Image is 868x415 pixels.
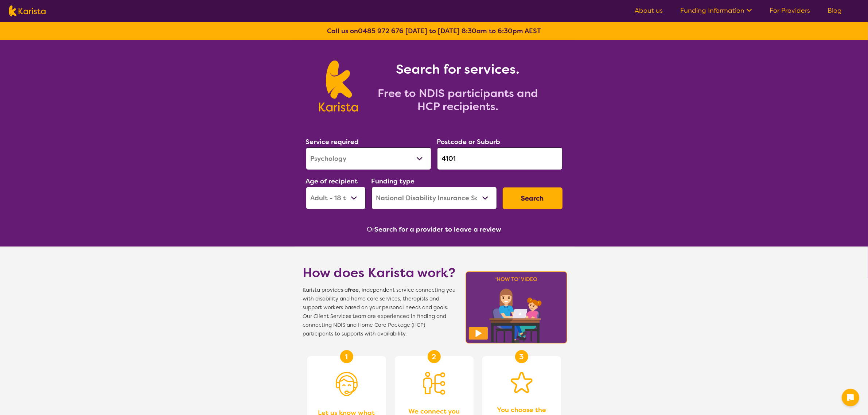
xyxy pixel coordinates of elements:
[828,6,842,15] a: Blog
[503,187,563,209] button: Search
[428,350,441,363] div: 2
[348,287,359,294] b: free
[303,264,456,282] h1: How does Karista work?
[367,224,374,235] span: Or
[437,137,501,146] label: Postcode or Suburb
[306,137,359,146] label: Service required
[327,27,541,35] b: Call us on [DATE] to [DATE] 8:30am to 6:30pm AEST
[463,269,570,346] img: Karista video
[358,27,404,35] a: 0485 972 676
[437,147,563,170] input: Type
[374,224,501,235] button: Search for a provider to leave a review
[635,6,663,15] a: About us
[303,286,456,338] span: Karista provides a , independent service connecting you with disability and home care services, t...
[371,177,415,186] label: Funding type
[511,372,533,393] img: Star icon
[515,350,528,363] div: 3
[319,61,358,112] img: Karista logo
[306,177,358,186] label: Age of recipient
[9,5,46,16] img: Karista logo
[367,87,549,113] h2: Free to NDIS participants and HCP recipients.
[336,372,358,396] img: Person with headset icon
[423,372,445,395] img: Person being matched to services icon
[770,6,810,15] a: For Providers
[680,6,752,15] a: Funding Information
[340,350,353,363] div: 1
[367,61,549,78] h1: Search for services.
